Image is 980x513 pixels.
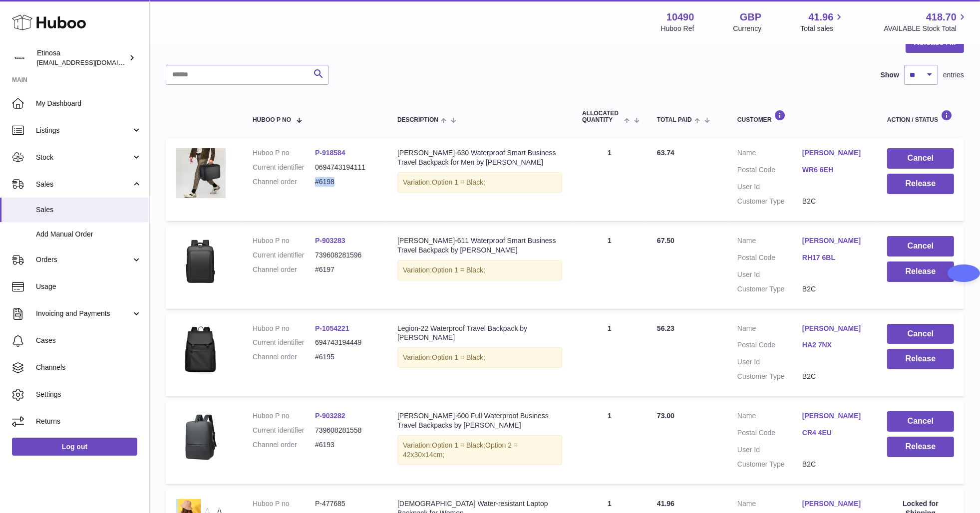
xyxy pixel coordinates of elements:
td: 1 [572,138,647,221]
strong: GBP [740,10,761,24]
dt: Current identifier [253,338,315,347]
dt: Huboo P no [253,324,315,333]
span: Channels [36,363,142,372]
span: Option 2 = 42x30x14cm; [403,441,518,459]
dd: 694743194449 [315,338,377,347]
dd: 0694743194111 [315,163,377,172]
div: Etinosa [37,48,127,67]
span: 418.70 [926,10,957,24]
dd: 739608281596 [315,251,377,260]
dt: User Id [737,445,802,455]
img: Wolphuk@gmail.com [12,50,27,65]
dd: B2C [802,284,867,294]
div: Variation: [397,172,562,193]
dt: Name [737,148,802,160]
img: Brand-Laptop-Backpack-Waterproof-Anti-Theft-School-Backpacks-Usb-Charging-Men-Business-Travel-Bag... [176,236,226,286]
div: Variation: [397,260,562,280]
span: 41.96 [808,10,833,24]
span: My Dashboard [36,99,142,108]
dd: #6193 [315,440,377,450]
span: Orders [36,255,131,264]
button: Release [887,261,954,282]
span: AVAILABLE Stock Total [884,24,968,33]
td: 1 [572,314,647,397]
dd: B2C [802,460,867,469]
a: HA2 7NX [802,340,867,350]
span: Listings [36,126,131,135]
span: Option 1 = Black; [432,441,485,449]
dd: #6195 [315,352,377,362]
a: RH17 6BL [802,253,867,262]
dt: Channel order [253,177,315,187]
dd: P-477685 [315,499,377,509]
dt: Name [737,236,802,248]
dt: Huboo P no [253,499,315,509]
dt: Postal Code [737,165,802,177]
span: Stock [36,153,131,162]
button: Cancel [887,324,954,344]
span: entries [943,70,964,80]
div: Huboo Ref [661,24,694,33]
a: [PERSON_NAME] [802,148,867,158]
span: Cases [36,336,142,345]
dt: Customer Type [737,372,802,381]
span: Settings [36,390,142,399]
dd: 739608281558 [315,426,377,435]
span: Option 1 = Black; [432,178,485,186]
span: Sales [36,205,142,215]
span: Add Manual Order [36,230,142,239]
a: 41.96 Total sales [800,10,845,33]
dt: User Id [737,357,802,367]
img: v-Black__765727349.webp [176,324,226,374]
button: Release [887,174,954,194]
div: Variation: [397,435,562,465]
dt: Current identifier [253,163,315,172]
span: 56.23 [657,324,674,332]
a: P-903282 [315,412,345,420]
dt: Huboo P no [253,236,315,246]
dd: #6198 [315,177,377,187]
span: 73.00 [657,412,674,420]
div: Action / Status [887,110,954,123]
div: [PERSON_NAME]-600 Full Waterproof Business Travel Backpacks by [PERSON_NAME] [397,411,562,430]
a: [PERSON_NAME] [802,499,867,509]
a: [PERSON_NAME] [802,411,867,421]
button: Release [887,349,954,369]
td: 1 [572,401,647,484]
dt: Channel order [253,440,315,450]
a: P-903283 [315,237,345,245]
span: [EMAIL_ADDRESS][DOMAIN_NAME] [37,58,147,66]
span: Option 1 = Black; [432,353,485,361]
dd: B2C [802,372,867,381]
span: Usage [36,282,142,291]
dt: Name [737,324,802,336]
div: [PERSON_NAME]-611 Waterproof Smart Business Travel Backpack by [PERSON_NAME] [397,236,562,255]
div: Customer [737,110,867,123]
a: WR6 6EH [802,165,867,175]
span: ALLOCATED Quantity [582,110,622,123]
img: 0db3ae8f73593ce62333456a8381cfc4.png [176,411,226,461]
dd: #6197 [315,265,377,274]
dd: B2C [802,197,867,206]
img: 610-2022-New-Large-Capacity-Anti-Theft-Laptop-Backpack-Bags-Waterproof-Men-s-Backpack-Business-Tr... [176,148,226,198]
a: [PERSON_NAME] [802,236,867,246]
div: Variation: [397,347,562,368]
a: Log out [12,438,137,456]
button: Cancel [887,236,954,256]
a: P-1054221 [315,324,349,332]
label: Show [881,70,899,80]
span: 67.50 [657,237,674,245]
dt: Current identifier [253,426,315,435]
div: [PERSON_NAME]-630 Waterproof Smart Business Travel Backpack for Men by [PERSON_NAME] [397,148,562,167]
dt: Customer Type [737,284,802,294]
dt: Channel order [253,352,315,362]
div: Legion-22 Waterproof Travel Backpack by [PERSON_NAME] [397,324,562,343]
dt: Postal Code [737,428,802,440]
dt: Customer Type [737,197,802,206]
span: Returns [36,417,142,426]
span: Huboo P no [253,117,291,123]
span: Description [397,117,438,123]
span: Total paid [657,117,692,123]
dt: User Id [737,270,802,279]
dt: Name [737,411,802,423]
